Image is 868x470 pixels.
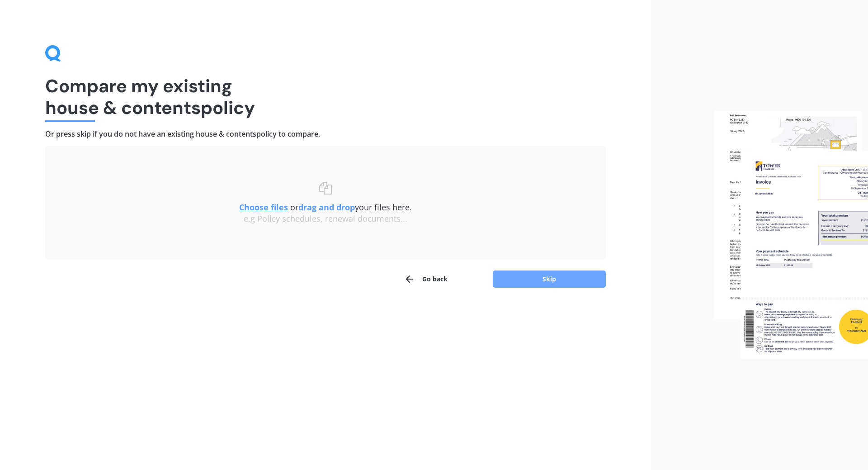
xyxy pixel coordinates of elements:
span: or your files here. [239,202,412,213]
h1: Compare my existing house & contents policy [45,75,606,119]
button: Skip [493,271,606,288]
img: files.webp [714,111,868,360]
div: e.g Policy schedules, renewal documents... [63,214,588,224]
u: Choose files [239,202,288,213]
b: drag and drop [298,202,355,213]
h4: Or press skip if you do not have an existing house & contents policy to compare. [45,129,606,139]
button: Go back [404,270,448,288]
